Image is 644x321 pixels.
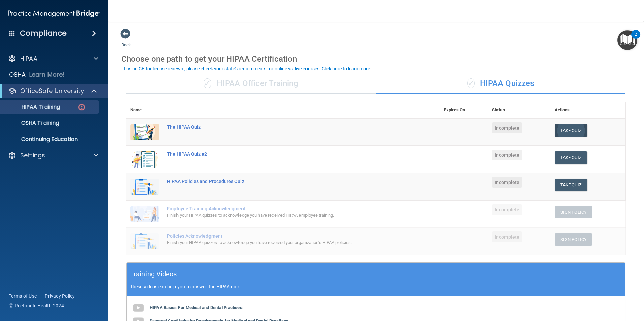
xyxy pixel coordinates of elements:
div: 2 [635,34,637,43]
p: OfficeSafe University [20,87,84,95]
p: OSHA [9,71,26,79]
b: HIPAA Basics For Medical and Dental Practices [150,305,243,310]
div: Choose one path to get your HIPAA Certification [121,49,631,69]
span: Ⓒ Rectangle Health 2024 [9,302,64,309]
p: HIPAA Training [4,104,60,110]
span: ✓ [204,78,211,88]
img: gray_youtube_icon.38fcd6cc.png [132,301,145,315]
th: Expires On [440,102,488,118]
div: The HIPAA Quiz [167,124,406,130]
span: Incomplete [492,122,522,133]
a: Privacy Policy [45,293,75,299]
th: Name [126,102,163,118]
div: HIPAA Quizzes [376,74,625,94]
img: PMB logo [8,7,100,21]
th: Status [488,102,551,118]
div: If using CE for license renewal, please check your state's requirements for online vs. live cours... [122,66,372,71]
div: Employee Training Acknowledgment [167,206,406,211]
span: Incomplete [492,231,522,242]
h5: Training Videos [130,268,177,280]
button: Take Quiz [555,179,587,191]
th: Actions [551,102,625,118]
div: Finish your HIPAA quizzes to acknowledge you have received your organization’s HIPAA policies. [167,239,406,247]
p: Learn More! [29,71,65,79]
button: If using CE for license renewal, please check your state's requirements for online vs. live cours... [121,65,373,72]
a: Settings [8,151,98,159]
p: HIPAA [20,55,37,63]
span: Incomplete [492,150,522,160]
h4: Compliance [20,29,67,38]
p: These videos can help you to answer the HIPAA quiz [130,284,622,289]
button: Sign Policy [555,206,592,218]
p: OSHA Training [4,120,59,127]
button: Take Quiz [555,151,587,164]
a: OfficeSafe University [8,87,98,95]
span: ✓ [467,78,475,88]
button: Sign Policy [555,233,592,246]
p: Continuing Education [4,136,96,143]
span: Incomplete [492,177,522,188]
a: Terms of Use [9,293,37,299]
span: Incomplete [492,204,522,215]
button: Open Resource Center, 2 new notifications [617,30,637,50]
a: HIPAA [8,55,98,63]
div: The HIPAA Quiz #2 [167,151,406,157]
p: Settings [20,151,45,159]
div: Finish your HIPAA quizzes to acknowledge you have received HIPAA employee training. [167,211,406,219]
a: Back [121,34,131,47]
div: Policies Acknowledgment [167,233,406,239]
div: HIPAA Officer Training [126,74,376,94]
button: Take Quiz [555,124,587,137]
div: HIPAA Policies and Procedures Quiz [167,179,406,184]
img: danger-circle.6113f641.png [77,103,86,111]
